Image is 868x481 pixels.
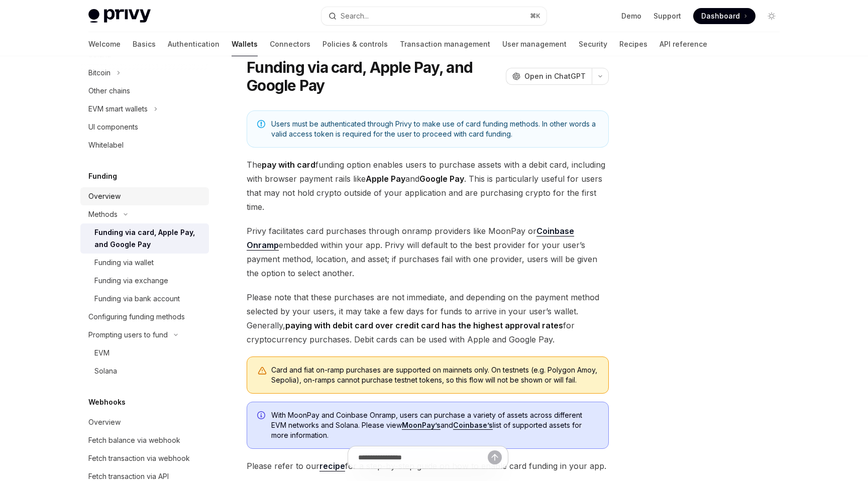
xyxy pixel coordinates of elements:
div: Funding via card, Apple Pay, and Google Pay [94,226,203,251]
div: Funding via wallet [94,257,154,269]
a: UI components [80,118,209,136]
a: Solana [80,362,209,380]
a: Connectors [270,32,310,56]
h5: Webhooks [88,396,126,408]
a: Demo [621,11,641,21]
div: EVM [94,347,110,359]
button: Search...⌘K [321,7,547,25]
a: MoonPay’s [402,421,441,430]
a: User management [502,32,567,56]
div: Bitcoin [88,67,111,79]
strong: Apple Pay [366,174,405,184]
svg: Info [257,411,267,421]
a: Configuring funding methods [80,308,209,326]
span: Dashboard [701,11,740,21]
strong: pay with card [262,160,315,170]
a: Other chains [80,82,209,100]
a: Authentication [168,32,220,56]
button: Open in ChatGPT [506,68,592,85]
span: The funding option enables users to purchase assets with a debit card, including with browser pay... [247,158,609,214]
strong: paying with debit card over credit card has the highest approval rates [285,320,563,330]
a: Funding via wallet [80,254,209,272]
a: Transaction management [400,32,490,56]
div: Overview [88,416,121,428]
h5: Funding [88,170,117,182]
div: Configuring funding methods [88,311,185,323]
a: Support [654,11,681,21]
div: Methods [88,208,118,220]
a: Coinbase’s [453,421,493,430]
button: Toggle dark mode [764,8,780,24]
div: Fetch balance via webhook [88,434,180,446]
span: Users must be authenticated through Privy to make use of card funding methods. In other words a v... [271,119,598,139]
img: light logo [88,9,151,23]
div: Overview [88,190,121,202]
div: Solana [94,365,117,377]
a: Fetch transaction via webhook [80,449,209,467]
div: UI components [88,121,138,133]
a: Policies & controls [322,32,388,56]
span: Open in ChatGPT [524,71,586,81]
a: Overview [80,413,209,431]
a: Basics [133,32,156,56]
a: Whitelabel [80,136,209,154]
a: Funding via bank account [80,290,209,308]
div: Whitelabel [88,139,124,151]
a: Welcome [88,32,121,56]
svg: Warning [257,366,267,376]
div: Card and fiat on-ramp purchases are supported on mainnets only. On testnets (e.g. Polygon Amoy, S... [271,365,598,385]
div: Funding via bank account [94,293,180,305]
span: ⌘ K [530,12,540,20]
strong: Google Pay [419,174,464,184]
a: Wallets [232,32,258,56]
div: Other chains [88,85,130,97]
div: Fetch transaction via webhook [88,452,190,464]
div: Search... [341,10,369,22]
a: Security [579,32,607,56]
a: Fetch balance via webhook [80,431,209,449]
button: Send message [488,450,502,464]
span: With MoonPay and Coinbase Onramp, users can purchase a variety of assets across different EVM net... [271,410,598,440]
span: Please note that these purchases are not immediate, and depending on the payment method selected ... [247,290,609,346]
span: Privy facilitates card purchases through onramp providers like MoonPay or embedded within your ap... [247,224,609,280]
div: Funding via exchange [94,275,168,287]
h1: Funding via card, Apple Pay, and Google Pay [247,58,502,94]
div: EVM smart wallets [88,103,148,115]
div: Prompting users to fund [88,329,168,341]
a: Overview [80,187,209,205]
a: Dashboard [693,8,755,24]
a: API reference [660,32,707,56]
a: Funding via exchange [80,272,209,290]
a: Recipes [619,32,647,56]
svg: Note [257,120,265,128]
a: EVM [80,344,209,362]
a: Funding via card, Apple Pay, and Google Pay [80,223,209,254]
